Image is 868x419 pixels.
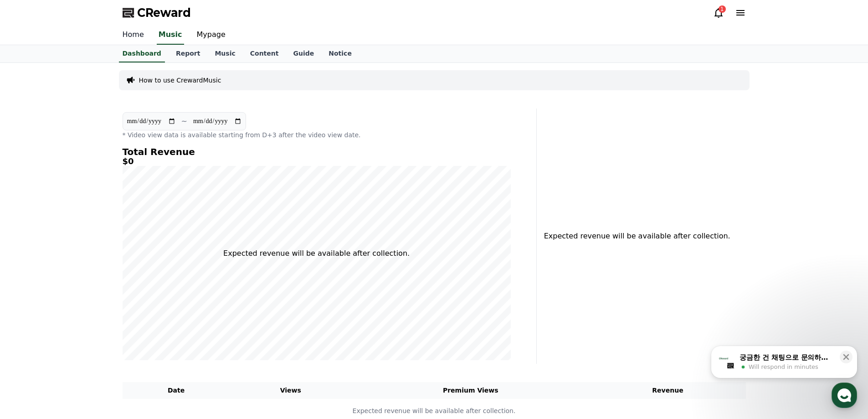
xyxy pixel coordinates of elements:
[139,76,221,85] a: How to use CrewardMusic
[157,26,184,45] a: Music
[590,382,746,399] th: Revenue
[123,130,511,140] p: * Video view data is available starting from D+3 after the video view date.
[118,289,175,312] a: Settings
[351,382,590,399] th: Premium Views
[286,45,321,62] a: Guide
[123,147,511,157] h4: Total Revenue
[123,382,230,399] th: Date
[544,231,725,242] p: Expected revenue will be available after collection.
[223,248,410,259] p: Expected revenue will be available after collection.
[23,303,39,310] span: Home
[243,45,286,62] a: Content
[115,26,151,45] a: Home
[169,45,208,62] a: Report
[207,45,242,62] a: Music
[713,7,724,18] a: 1
[123,157,511,166] h5: $0
[119,45,165,62] a: Dashboard
[230,382,351,399] th: Views
[719,5,726,13] div: 1
[181,116,187,127] p: ~
[76,303,103,310] span: Messages
[321,45,359,62] a: Notice
[137,5,191,20] span: CReward
[60,289,118,312] a: Messages
[135,303,157,310] span: Settings
[123,406,745,416] p: Expected revenue will be available after collection.
[190,26,233,45] a: Mypage
[3,289,60,312] a: Home
[123,5,191,20] a: CReward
